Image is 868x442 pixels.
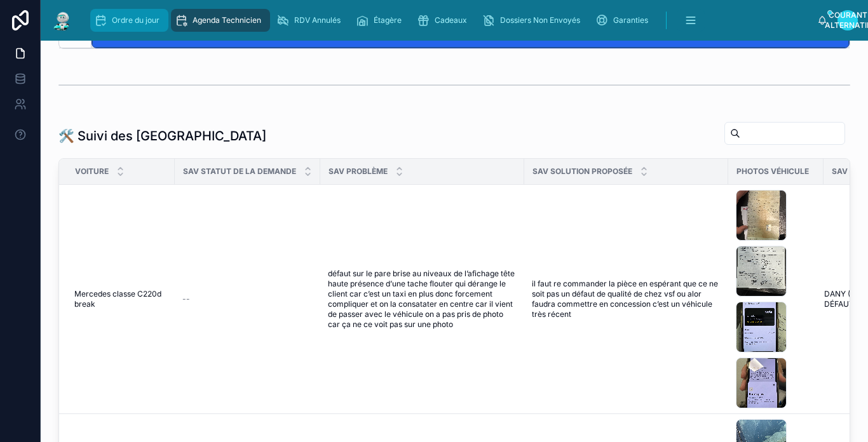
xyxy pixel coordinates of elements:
span: Garanties [613,15,648,25]
span: Étagère [374,15,402,25]
a: -- [182,294,313,304]
a: Cadeaux [413,9,476,32]
a: Agenda Technicien [171,9,270,32]
img: Logo de l’application [51,10,74,30]
a: Mercedes classe C220d break [74,289,167,309]
a: Étagère [352,9,410,32]
a: Ordre du jour [90,9,168,32]
div: contenu défilant [84,6,817,34]
span: Ordre du jour [112,15,159,25]
span: SAV Problème [329,166,388,177]
a: Dossiers Non Envoyés [478,9,589,32]
a: RDV Annulés [273,9,349,32]
span: Cadeaux [435,15,467,25]
a: Garanties [592,9,657,32]
span: Agenda Technicien [193,15,261,25]
a: il faut re commander la pièce en espérant que ce ne soit pas un défaut de qualité de chez vsf ou ... [532,279,721,319]
span: -- [182,294,190,304]
span: Photos Véhicule [736,166,809,177]
span: SAV Solution Proposée [532,166,632,177]
h1: 🛠️ Suivi des [GEOGRAPHIC_DATA] [58,127,266,145]
span: Voiture [75,166,109,177]
a: défaut sur le pare brise au niveaux de l’afichage tête haute présence d’une tache flouter qui dér... [328,269,517,330]
span: Dossiers Non Envoyés [500,15,580,25]
span: SAV Statut de la demande [183,166,296,177]
span: RDV Annulés [294,15,341,25]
